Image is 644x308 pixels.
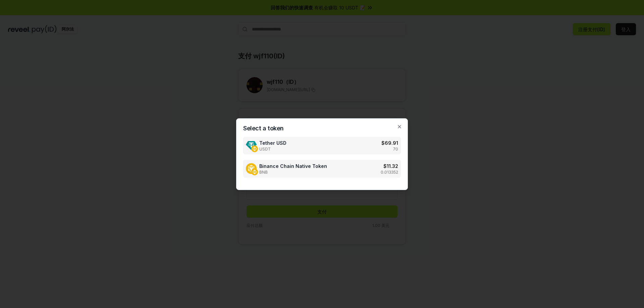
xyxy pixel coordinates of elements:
h3: $ 69.91 [381,139,398,146]
img: Binance Chain Native Token [246,163,257,174]
p: 0.013352 [381,170,398,175]
img: Binance Chain Native Token [251,169,258,175]
span: Tether USD [259,139,286,146]
span: BNB [259,170,327,175]
img: Tether USD [251,145,258,152]
h3: $ 11.32 [383,163,398,170]
img: Tether USD [246,140,257,151]
p: 70 [393,146,398,152]
h2: Select a token [243,125,401,131]
span: USDT [259,146,286,152]
span: Binance Chain Native Token [259,163,327,170]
